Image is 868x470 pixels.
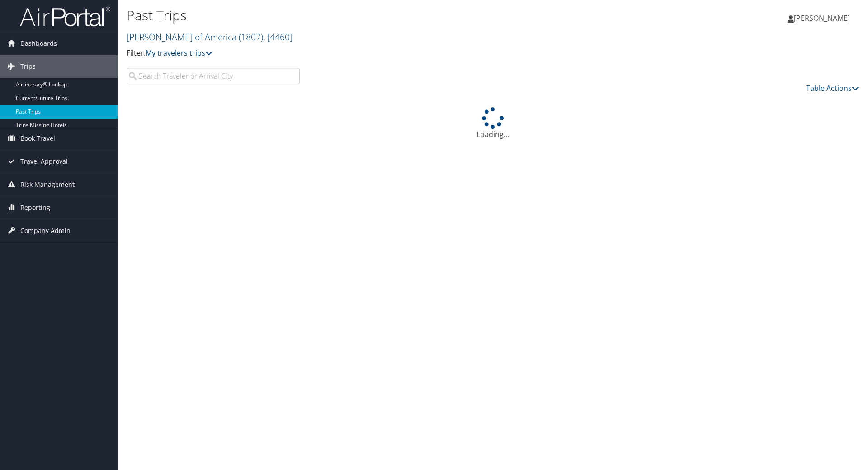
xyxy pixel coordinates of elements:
span: Trips [20,55,36,78]
p: Filter: [127,47,615,59]
span: [PERSON_NAME] [794,13,850,23]
span: Dashboards [20,32,57,55]
input: Search Traveler or Arrival City [127,68,300,84]
a: [PERSON_NAME] [788,5,859,32]
span: Travel Approval [20,150,68,173]
span: Risk Management [20,173,75,196]
span: ( 1807 ) [239,31,263,43]
span: Reporting [20,196,50,219]
img: airportal-logo.png [20,6,110,27]
span: Company Admin [20,219,71,242]
span: Book Travel [20,127,55,150]
a: Table Actions [806,83,859,93]
h1: Past Trips [127,6,615,25]
a: My travelers trips [146,48,212,58]
div: Loading... [127,107,859,140]
a: [PERSON_NAME] of America [127,31,292,43]
span: , [ 4460 ] [263,31,292,43]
